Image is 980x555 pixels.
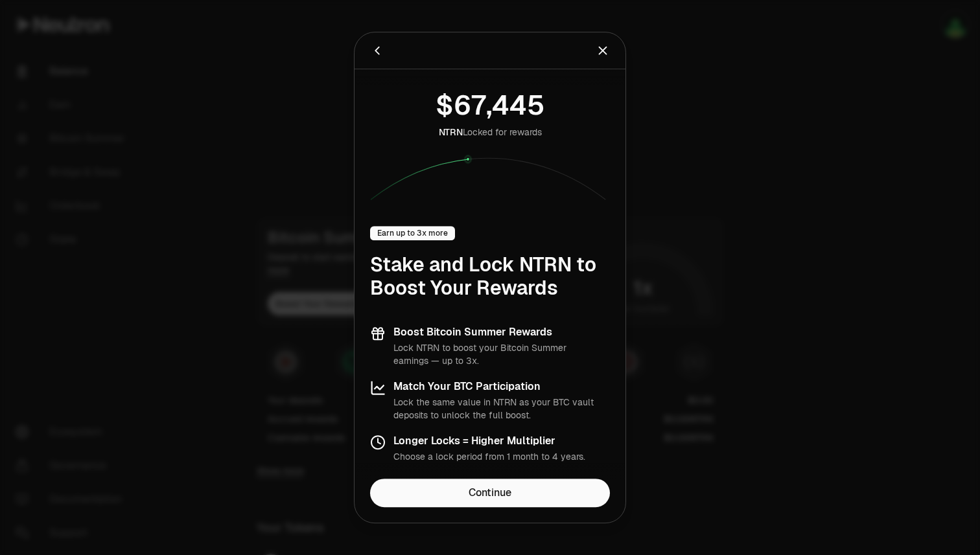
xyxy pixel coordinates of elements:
h3: Longer Locks = Higher Multiplier [393,435,585,447]
p: Lock NTRN to boost your Bitcoin Summer earnings — up to 3x. [393,341,610,367]
div: Locked for rewards [439,126,542,139]
p: Lock the same value in NTRN as your BTC vault deposits to unlock the full boost. [393,396,610,422]
button: Back [370,41,384,60]
h1: Stake and Lock NTRN to Boost Your Rewards [370,253,610,300]
a: Continue [370,479,610,507]
button: Close [596,41,610,60]
span: NTRN [439,126,463,138]
h3: Match Your BTC Participation [393,380,610,393]
div: Earn up to 3x more [370,226,455,240]
p: Choose a lock period from 1 month to 4 years. [393,450,585,463]
h3: Boost Bitcoin Summer Rewards [393,326,610,339]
